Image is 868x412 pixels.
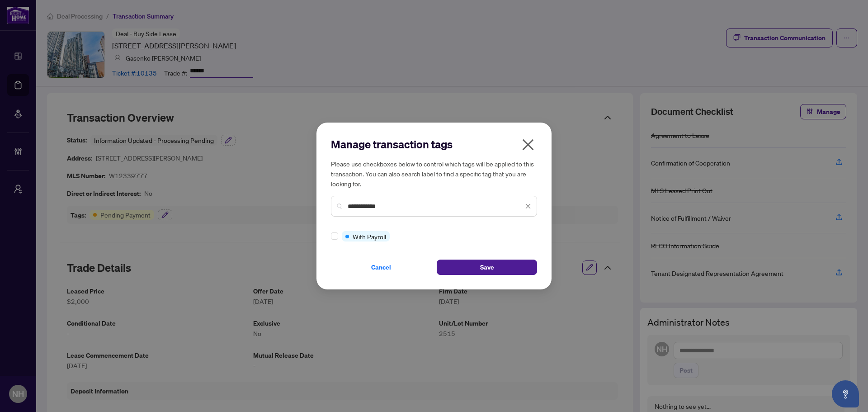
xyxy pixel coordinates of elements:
span: close [521,137,535,152]
h2: Manage transaction tags [331,137,537,152]
span: Save [480,260,494,275]
button: Save [437,260,537,275]
h5: Please use checkboxes below to control which tags will be applied to this transaction. You can al... [331,159,537,189]
span: close [525,203,531,209]
span: Cancel [371,260,391,275]
span: With Payroll [353,232,386,242]
button: Open asap [832,380,859,407]
button: Cancel [331,260,431,275]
